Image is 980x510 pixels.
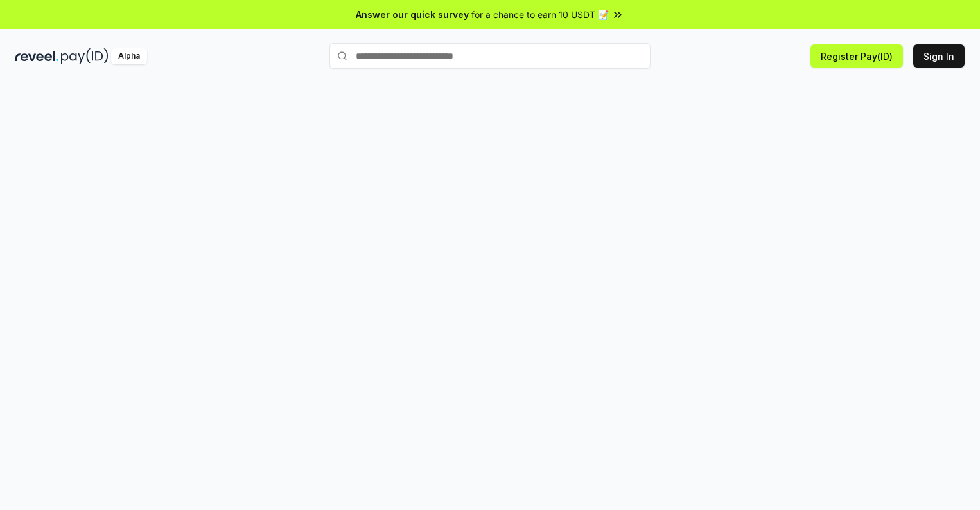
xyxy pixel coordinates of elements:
[913,44,965,68] button: Sign In
[61,48,109,64] img: pay_id
[15,48,58,64] img: reveel_dark
[356,8,469,21] span: Answer our quick survey
[111,48,147,64] div: Alpha
[810,44,903,68] button: Register Pay(ID)
[471,8,609,21] span: for a chance to earn 10 USDT 📝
